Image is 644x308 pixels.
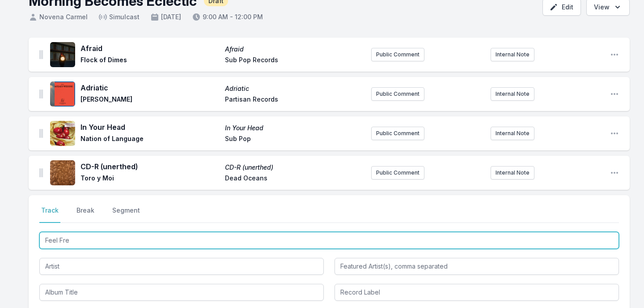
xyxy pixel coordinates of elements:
[491,48,534,61] button: Internal Note
[491,166,534,180] button: Internal Note
[110,206,142,223] button: Segment
[225,56,364,66] span: Sub Pop Records
[80,56,220,66] span: Flock of Dimes
[371,166,424,180] button: Public Comment
[610,129,619,138] button: Open playlist item options
[371,48,424,61] button: Public Comment
[225,174,364,184] span: Dead Oceans
[610,50,619,59] button: Open playlist item options
[39,206,60,223] button: Track
[39,168,43,177] img: Drag Handle
[371,127,424,140] button: Public Comment
[371,87,424,101] button: Public Comment
[80,161,220,172] span: CD-R (unerthed)
[610,168,619,177] button: Open playlist item options
[80,134,220,145] span: Nation of Language
[39,50,43,59] img: Drag Handle
[150,13,181,21] span: [DATE]
[225,84,364,93] span: Adriatic
[491,87,534,101] button: Internal Note
[39,90,43,98] img: Drag Handle
[225,163,364,172] span: CD-R (unerthed)
[610,90,619,98] button: Open playlist item options
[75,206,96,223] button: Break
[39,129,43,138] img: Drag Handle
[192,13,263,21] span: 9:00 AM - 12:00 PM
[50,160,75,185] img: CD-R (unerthed)
[39,258,324,275] input: Artist
[29,13,88,21] span: Novena Carmel
[50,121,75,146] img: In Your Head
[225,95,364,106] span: Partisan Records
[50,42,75,67] img: Afraid
[80,122,220,133] span: In Your Head
[80,43,220,54] span: Afraid
[225,124,364,133] span: In Your Head
[39,284,324,301] input: Album Title
[80,174,220,184] span: Toro y Moi
[80,95,220,106] span: [PERSON_NAME]
[335,258,619,275] input: Featured Artist(s), comma separated
[98,13,140,21] span: Simulcast
[80,82,220,93] span: Adriatic
[225,45,364,54] span: Afraid
[50,81,75,107] img: Adriatic
[39,232,619,249] input: Track Title
[491,127,534,140] button: Internal Note
[225,134,364,145] span: Sub Pop
[335,284,619,301] input: Record Label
